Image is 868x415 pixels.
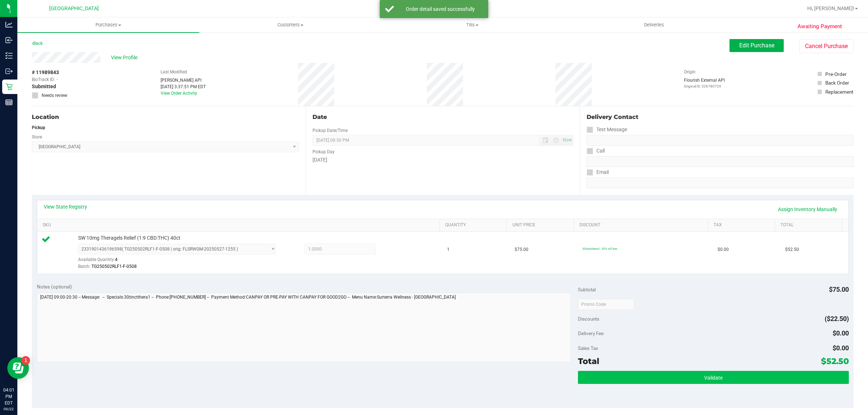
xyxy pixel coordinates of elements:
span: Sales Tax [578,345,598,351]
span: Discounts [578,312,599,325]
span: Delivery Fee [578,330,604,336]
label: Store [32,134,42,140]
label: Pickup Date/Time [312,127,348,134]
input: Format: (999) 999-9999 [587,135,854,146]
a: Customers [199,17,381,33]
a: Total [780,222,839,228]
span: Total [578,356,599,366]
span: Notes (optional) [37,284,72,290]
span: # 11989843 [32,69,59,76]
span: Customers [200,22,381,28]
label: Call [587,146,605,156]
inline-svg: Outbound [5,68,13,75]
div: [DATE] [312,156,573,164]
div: [DATE] 3:37:51 PM EDT [161,84,206,90]
button: Cancel Purchase [799,39,854,53]
span: Submitted [32,83,56,90]
div: Back Order [825,79,849,86]
span: [GEOGRAPHIC_DATA] [49,5,99,12]
span: $0.00 [833,329,849,337]
span: BioTrack ID: [32,76,55,83]
span: $0.00 [718,246,729,253]
label: Email [587,167,609,177]
span: Validate [704,375,723,381]
inline-svg: Retail [5,83,13,90]
div: Available Quantity: [78,254,286,269]
div: [PERSON_NAME] API [161,77,206,84]
label: Last Modified [161,69,187,75]
a: View State Registry [44,203,87,210]
label: Text Message [587,124,627,135]
a: Assign Inventory Manually [773,203,842,215]
span: Needs review [42,92,67,99]
inline-svg: Analytics [5,21,13,28]
label: Origin [684,69,695,75]
a: SKU [43,222,437,228]
inline-svg: Reports [5,99,13,106]
p: Original ID: 326780729 [684,84,725,89]
iframe: Resource center unread badge [21,356,30,365]
span: Deliveries [634,22,674,28]
span: Awaiting Payment [797,22,842,31]
span: TG250502RLF1-F-0508 [92,264,137,269]
span: SW 10mg Theragels Relief (1:9 CBD:THC) 40ct [78,235,180,241]
input: Promo Code [578,299,634,310]
button: Validate [578,371,848,384]
span: 30tinctthera1: 30% off line [582,247,617,251]
a: Discount [579,222,705,228]
span: Batch: [78,264,90,269]
a: Tills [381,17,563,33]
div: Delivery Contact [587,113,854,121]
span: Edit Purchase [739,42,774,49]
p: 04:01 PM EDT [3,387,14,406]
a: Quantity [445,222,504,228]
button: Edit Purchase [729,39,784,52]
span: ($22.50) [825,315,849,322]
a: Deliveries [563,17,745,33]
inline-svg: Inbound [5,37,13,44]
span: View Profile [111,54,140,61]
span: $52.50 [785,246,799,253]
a: Back [32,41,43,46]
div: Location [32,113,299,121]
a: Tax [714,222,772,228]
span: 4 [115,257,118,262]
input: Format: (999) 999-9999 [587,156,854,167]
span: $0.00 [833,344,849,352]
strong: Pickup [32,125,45,130]
span: $75.00 [829,286,849,293]
span: Purchases [17,22,199,28]
p: 09/22 [3,406,14,412]
span: Hi, [PERSON_NAME]! [807,5,854,11]
span: $75.00 [515,246,528,253]
a: Unit Price [512,222,571,228]
span: Subtotal [578,287,596,292]
inline-svg: Inventory [5,52,13,59]
a: View Order Activity [161,91,197,96]
div: Order detail saved successfully [398,5,483,13]
div: Replacement [825,88,853,95]
div: Date [312,113,573,121]
span: 1 [447,246,450,253]
span: $52.50 [821,356,849,366]
div: Pre-Order [825,70,847,78]
a: Purchases [17,17,199,33]
span: Tills [382,22,563,28]
div: Flourish External API [684,77,725,89]
span: - [57,76,58,83]
label: Pickup Day [312,149,335,155]
iframe: Resource center [7,357,29,379]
